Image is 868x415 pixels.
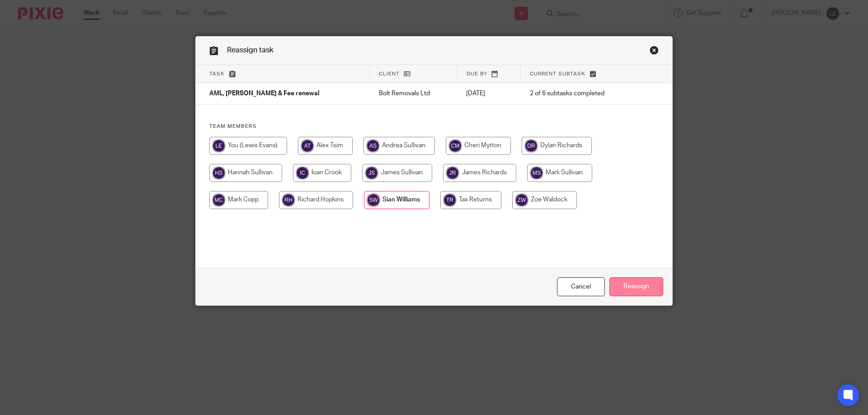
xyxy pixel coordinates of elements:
span: Task [209,71,225,76]
span: AML, [PERSON_NAME] & Fee renewal [209,91,320,97]
p: [DATE] [466,89,511,98]
a: Close this dialog window [650,46,659,58]
span: Due by [467,71,487,76]
a: Close this dialog window [557,277,605,297]
span: Reassign task [227,47,274,54]
input: Reassign [609,277,663,297]
h4: Team members [209,123,659,130]
span: Current subtask [530,71,585,76]
span: Client [379,71,400,76]
p: Bolt Removals Ltd [379,89,448,98]
td: 2 of 6 subtasks completed [521,83,638,105]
